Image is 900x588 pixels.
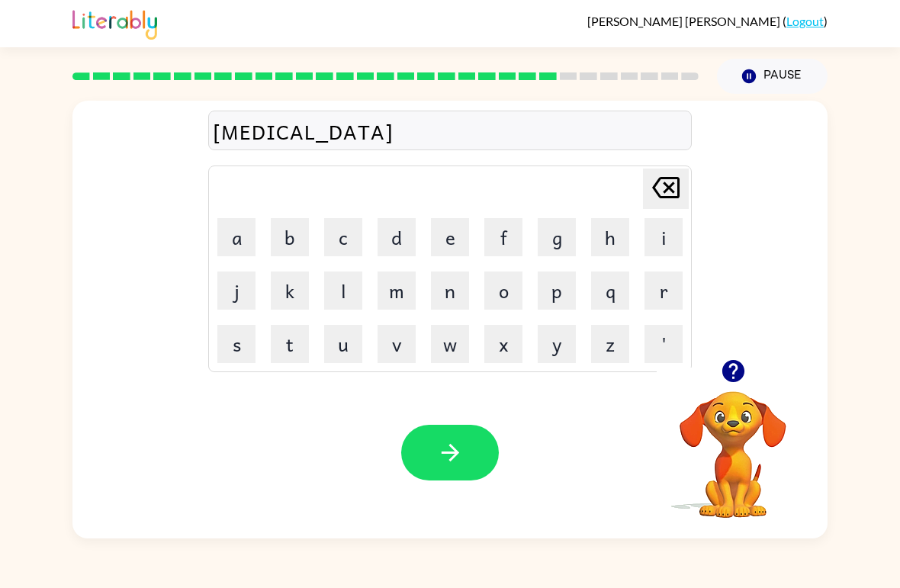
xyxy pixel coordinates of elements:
[271,272,309,310] button: k
[484,218,522,256] button: f
[591,325,629,363] button: z
[378,272,416,310] button: m
[484,272,522,310] button: o
[324,218,362,256] button: c
[717,59,828,94] button: Pause
[538,325,576,363] button: y
[644,218,683,256] button: i
[271,325,309,363] button: t
[217,325,256,363] button: s
[324,325,362,363] button: u
[587,14,828,28] div: ( )
[431,218,469,256] button: e
[591,272,629,310] button: q
[217,218,256,256] button: a
[431,272,469,310] button: n
[378,218,416,256] button: d
[538,272,576,310] button: p
[213,115,687,147] div: [MEDICAL_DATA]
[587,14,783,28] span: [PERSON_NAME] [PERSON_NAME]
[644,272,683,310] button: r
[538,218,576,256] button: g
[324,272,362,310] button: l
[786,14,824,28] a: Logout
[431,325,469,363] button: w
[378,325,416,363] button: v
[484,325,522,363] button: x
[657,368,809,520] video: Your browser must support playing .mp4 files to use Literably. Please try using another browser.
[271,218,309,256] button: b
[644,325,683,363] button: '
[591,218,629,256] button: h
[217,272,256,310] button: j
[72,6,157,40] img: Literably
